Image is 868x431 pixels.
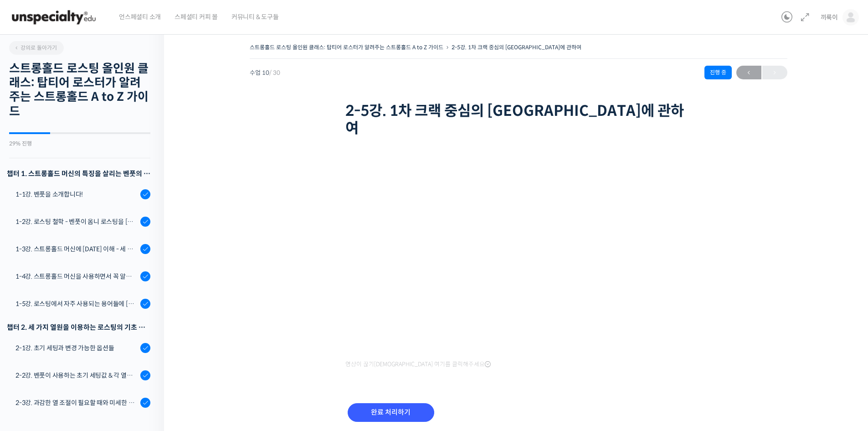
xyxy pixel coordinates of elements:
[736,66,761,79] a: ←이전
[7,167,150,180] h3: 챕터 1. 스트롱홀드 머신의 특징을 살리는 벤풋의 로스팅 방식
[250,44,443,51] a: 스트롱홀드 로스팅 올인원 클래스: 탑티어 로스터가 알려주는 스트롱홀드 A to Z 가이드
[821,13,838,21] span: 끼룩이
[348,403,434,422] input: 완료 처리하기
[15,299,138,309] div: 1-5강. 로스팅에서 자주 사용되는 용어들에 [DATE] 이해
[9,141,150,146] div: 29% 진행
[736,67,761,79] span: ←
[269,69,280,77] span: / 30
[15,244,138,254] div: 1-3강. 스트롱홀드 머신에 [DATE] 이해 - 세 가지 열원이 만들어내는 변화
[704,66,732,79] div: 진행 중
[452,44,581,51] a: 2-5강. 1차 크랙 중심의 [GEOGRAPHIC_DATA]에 관하여
[15,398,138,408] div: 2-3강. 과감한 열 조절이 필요할 때와 미세한 열 조절이 필요할 때
[15,370,138,380] div: 2-2강. 벤풋이 사용하는 초기 세팅값 & 각 열원이 하는 역할
[14,44,57,51] span: 강의로 돌아가기
[345,102,692,137] h1: 2-5강. 1차 크랙 중심의 [GEOGRAPHIC_DATA]에 관하여
[9,41,64,55] a: 강의로 돌아가기
[15,271,138,281] div: 1-4강. 스트롱홀드 머신을 사용하면서 꼭 알고 있어야 할 유의사항
[9,62,150,119] h2: 스트롱홀드 로스팅 올인원 클래스: 탑티어 로스터가 알려주는 스트롱홀드 A to Z 가이드
[15,343,138,353] div: 2-1강. 초기 세팅과 변경 가능한 옵션들
[250,70,280,76] span: 수업 10
[15,189,138,199] div: 1-1강. 벤풋을 소개합니다!
[345,361,491,368] span: 영상이 끊기[DEMOGRAPHIC_DATA] 여기를 클릭해주세요
[7,321,150,333] div: 챕터 2. 세 가지 열원을 이용하는 로스팅의 기초 설계
[15,217,138,227] div: 1-2강. 로스팅 철학 - 벤풋이 옴니 로스팅을 [DATE] 않는 이유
